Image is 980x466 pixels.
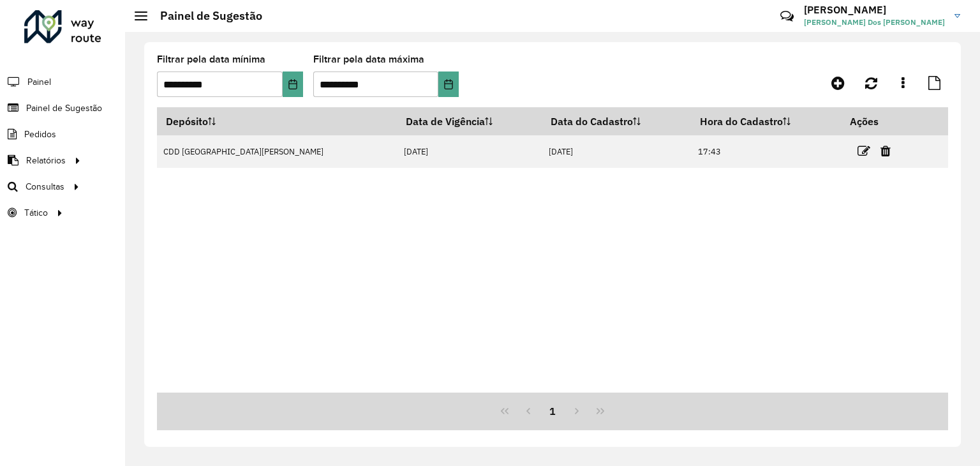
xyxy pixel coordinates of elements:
th: Ações [841,108,917,135]
span: Painel [27,75,51,89]
button: Choose Date [283,71,303,97]
span: Relatórios [26,154,66,167]
td: [DATE] [542,135,692,168]
a: Excluir [880,142,891,160]
th: Data do Cadastro [542,108,692,135]
a: Editar [857,142,870,160]
a: Contato Rápido [773,3,801,30]
th: Data de Vigência [397,108,542,135]
td: CDD [GEOGRAPHIC_DATA][PERSON_NAME] [157,135,397,168]
h3: [PERSON_NAME] [804,4,945,16]
span: [PERSON_NAME] Dos [PERSON_NAME] [804,17,945,28]
th: Depósito [157,108,397,135]
td: 17:43 [691,135,841,168]
span: Painel de Sugestão [26,101,102,115]
h2: Painel de Sugestão [147,9,262,23]
button: 1 [540,399,565,423]
td: [DATE] [397,135,542,168]
span: Tático [24,206,48,220]
button: Choose Date [438,71,459,97]
label: Filtrar pela data máxima [313,52,424,67]
th: Hora do Cadastro [691,108,841,135]
span: Consultas [26,180,64,193]
span: Pedidos [24,128,56,141]
label: Filtrar pela data mínima [157,52,265,67]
